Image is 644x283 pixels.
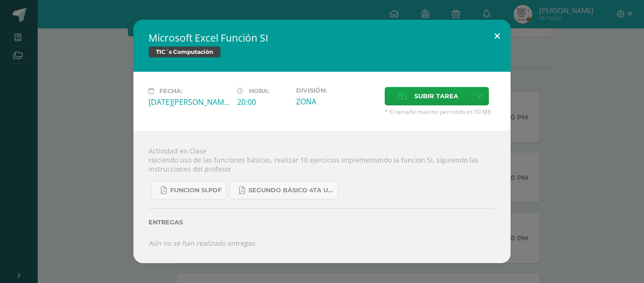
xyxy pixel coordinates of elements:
label: División: [296,87,377,94]
button: Close (Esc) [484,20,511,52]
span: TIC´s Computación [149,46,221,58]
a: SEGUNDO BÁSICO 4TA UNIDAD.pdf [229,181,339,199]
div: ZONA [296,96,377,107]
span: * El tamaño máximo permitido es 50 MB [385,108,495,116]
div: [DATE][PERSON_NAME] [149,97,230,107]
span: Hora: [249,87,269,94]
span: FUNCION SI.pdf [170,187,222,194]
span: Subir tarea [414,87,458,105]
label: Entregas [149,219,495,226]
span: SEGUNDO BÁSICO 4TA UNIDAD.pdf [248,187,333,194]
h2: Microsoft Excel Función SI [149,31,495,44]
a: FUNCION SI.pdf [151,181,227,199]
i: Aún no se han realizado entregas [149,239,255,248]
div: Actividad en Clase Haciendo uso de las funciones básicas, realizar 10 ejercicios implementando la... [133,131,511,263]
div: 20:00 [237,97,289,107]
span: Fecha: [159,87,182,94]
